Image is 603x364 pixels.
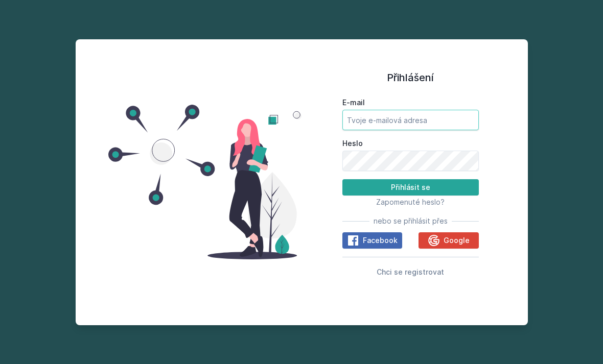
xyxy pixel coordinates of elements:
[374,216,448,226] span: nebo se přihlásit přes
[342,179,479,196] button: Přihlásit se
[342,98,479,108] label: E-mail
[419,232,478,249] button: Google
[342,138,479,149] label: Heslo
[377,268,444,276] span: Chci se registrovat
[342,110,479,130] input: Tvoje e-mailová adresa
[377,265,444,278] button: Chci se registrovat
[376,198,445,206] span: Zapomenuté heslo?
[444,235,470,246] span: Google
[363,235,398,246] span: Facebook
[342,232,402,249] button: Facebook
[342,70,479,85] h1: Přihlášení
